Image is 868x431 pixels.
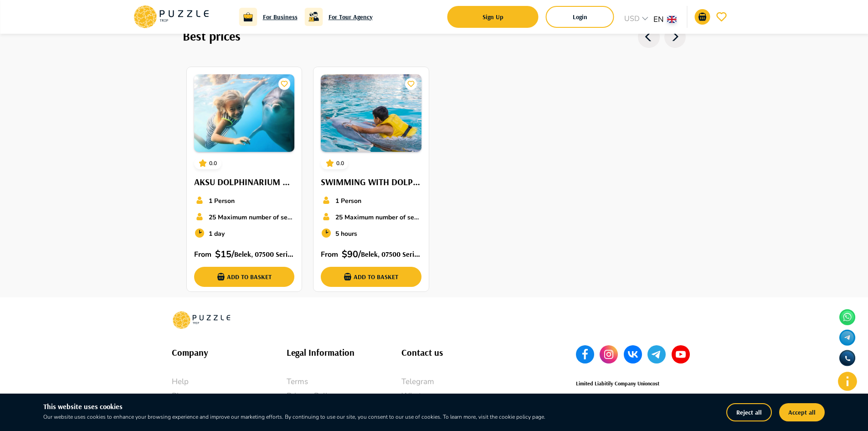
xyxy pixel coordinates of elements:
h6: Contact us [401,345,516,360]
button: card_icons [405,78,417,90]
button: card_icons [278,78,290,90]
button: signup [447,6,539,28]
p: 1 Person [335,196,361,206]
button: Reject all [726,403,772,421]
a: Terms [287,376,401,388]
h6: Limited Liabitily Company Unioncost [576,379,659,388]
button: card_icons [196,157,209,170]
h6: SWIMMING WITH DOLPHINS AKSU DOLPHINARIUM (BELEK & [GEOGRAPHIC_DATA]) [321,175,421,189]
h6: Belek, 07500 Serik/[GEOGRAPHIC_DATA], [GEOGRAPHIC_DATA] [234,249,295,260]
img: lang [668,16,677,23]
button: go-to-basket-submit-button [695,9,710,25]
a: Whatsapp [401,390,516,402]
p: From [194,249,215,260]
p: 5 hours [335,229,357,239]
img: PuzzleTrip [321,74,421,152]
p: 1 day [209,229,225,239]
h6: Company [172,345,287,360]
a: Telegram [401,376,516,388]
a: For Tour Agency [329,12,373,22]
a: Blog [172,390,287,402]
p: Our website uses cookies to enhance your browsing experience and improve our marketing efforts. B... [43,413,590,421]
button: add-basket-submit-button [194,267,295,287]
p: 1 Person [209,196,235,206]
a: Help [172,376,287,388]
h6: This website uses cookies [43,401,590,413]
button: card_icons [324,157,336,170]
p: / [358,248,361,261]
p: en [653,14,664,26]
p: $ [342,248,347,261]
p: / [231,248,234,261]
p: 25 Maximum number of seats [209,213,295,222]
button: add-basket-submit-button [321,267,421,287]
p: From [321,249,342,260]
button: go-to-wishlist-submit-button [714,9,729,25]
button: Accept all [779,403,825,421]
p: 15 [221,248,231,261]
a: Privacy Policy [287,390,401,402]
button: login [546,6,614,28]
p: 0.0 [209,159,217,167]
h6: Legal Information [287,345,401,360]
h6: Best prices [183,26,241,47]
p: 90 [347,248,358,261]
p: 25 Maximum number of seats [335,213,421,222]
a: For Business [263,12,298,22]
img: PuzzleTrip [194,74,295,152]
div: USD [621,13,653,26]
p: $ [215,248,221,261]
h6: AKSU DOLPHINARIUM DOLPHIN SHOW ([GEOGRAPHIC_DATA] & [GEOGRAPHIC_DATA]) [194,175,295,189]
p: 0.0 [336,159,344,167]
h6: Belek, 07500 Serik/[GEOGRAPHIC_DATA], [GEOGRAPHIC_DATA] [361,249,421,260]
